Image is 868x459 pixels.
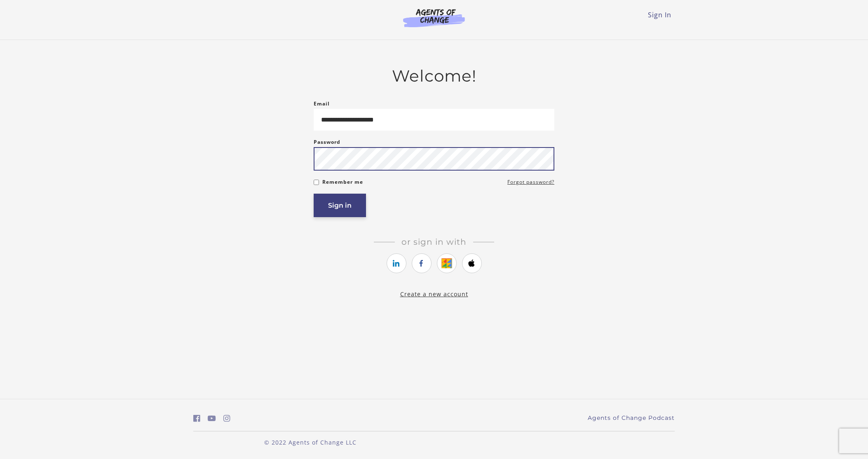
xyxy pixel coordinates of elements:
[400,290,468,298] a: Create a new account
[193,412,200,424] a: https://www.facebook.com/groups/aswbtestprep (Open in a new window)
[314,99,330,109] label: Email
[314,194,366,217] button: Sign in
[462,253,482,273] a: https://courses.thinkific.com/users/auth/apple?ss%5Breferral%5D=&ss%5Buser_return_to%5D=&ss%5Bvis...
[394,8,474,27] img: Agents of Change Logo
[208,415,216,422] i: https://www.youtube.com/c/AgentsofChangeTestPrepbyMeaganMitchell (Open in a new window)
[507,177,554,187] a: Forgot password?
[387,253,406,273] a: https://courses.thinkific.com/users/auth/linkedin?ss%5Breferral%5D=&ss%5Buser_return_to%5D=&ss%5B...
[193,438,427,447] p: © 2022 Agents of Change LLC
[314,66,554,86] h2: Welcome!
[208,412,216,424] a: https://www.youtube.com/c/AgentsofChangeTestPrepbyMeaganMitchell (Open in a new window)
[314,194,320,431] label: If you are a human, ignore this field
[412,253,432,273] a: https://courses.thinkific.com/users/auth/facebook?ss%5Breferral%5D=&ss%5Buser_return_to%5D=&ss%5B...
[395,237,473,247] span: Or sign in with
[223,415,230,422] i: https://www.instagram.com/agentsofchangeprep/ (Open in a new window)
[437,253,457,273] a: https://courses.thinkific.com/users/auth/google?ss%5Breferral%5D=&ss%5Buser_return_to%5D=&ss%5Bvi...
[223,412,230,424] a: https://www.instagram.com/agentsofchangeprep/ (Open in a new window)
[648,10,671,19] a: Sign In
[322,177,363,187] label: Remember me
[193,415,200,422] i: https://www.facebook.com/groups/aswbtestprep (Open in a new window)
[588,414,675,422] a: Agents of Change Podcast
[314,137,340,147] label: Password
